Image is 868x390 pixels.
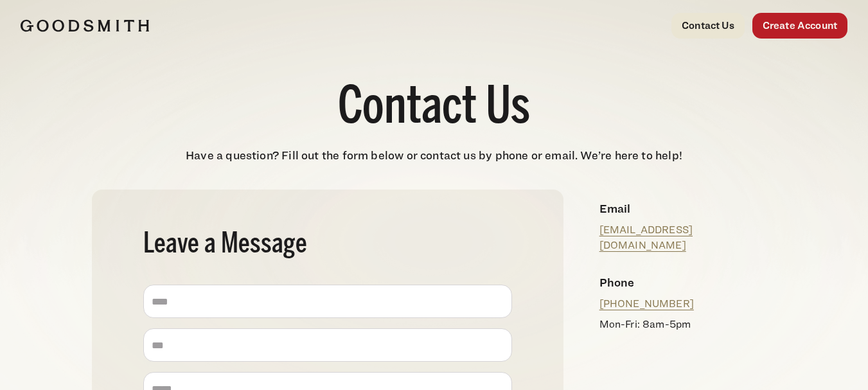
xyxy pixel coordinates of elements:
a: Contact Us [671,13,745,39]
h2: Leave a Message [143,231,512,259]
h4: Phone [599,274,766,291]
a: Create Account [752,13,847,39]
img: Goodsmith [21,19,149,32]
a: [PHONE_NUMBER] [599,297,694,310]
p: Mon-Fri: 8am-5pm [599,317,766,332]
h4: Email [599,200,766,217]
a: [EMAIL_ADDRESS][DOMAIN_NAME] [599,224,693,251]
